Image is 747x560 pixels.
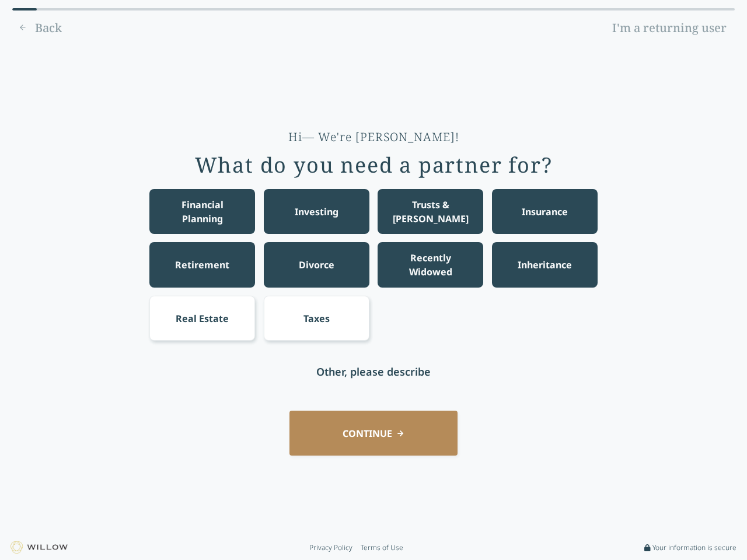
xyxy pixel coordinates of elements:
[12,8,37,10] div: 0% complete
[522,205,568,219] div: Insurance
[361,543,403,552] a: Terms of Use
[288,129,459,145] div: Hi— We're [PERSON_NAME]!
[160,198,245,226] div: Financial Planning
[289,411,458,456] button: CONTINUE
[309,543,352,552] a: Privacy Policy
[175,258,229,272] div: Retirement
[195,153,553,177] div: What do you need a partner for?
[295,205,338,219] div: Investing
[389,198,473,226] div: Trusts & [PERSON_NAME]
[316,363,431,380] div: Other, please describe
[389,251,473,279] div: Recently Widowed
[11,541,68,554] img: Willow logo
[604,19,735,37] a: I'm a returning user
[176,311,229,325] div: Real Estate
[652,543,736,552] span: Your information is secure
[299,258,334,272] div: Divorce
[303,311,330,325] div: Taxes
[518,258,572,272] div: Inheritance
